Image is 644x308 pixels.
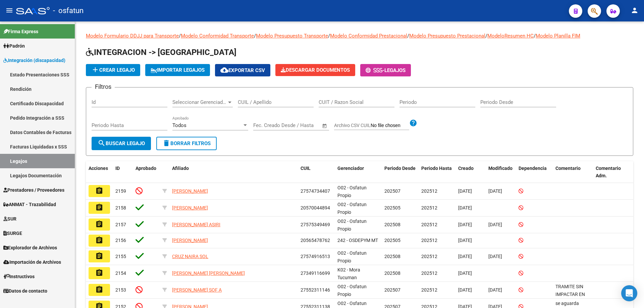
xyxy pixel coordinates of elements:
[301,166,311,171] span: CUIL
[360,64,411,76] button: -Legajos
[384,254,400,259] span: 202508
[421,254,437,259] span: 202512
[172,270,245,276] span: [PERSON_NAME] [PERSON_NAME]
[92,137,151,150] button: Buscar Legajo
[86,161,113,183] datatable-header-cell: Acciones
[421,166,452,171] span: Periodo Hasta
[95,220,103,228] mat-icon: assignment
[3,42,25,50] span: Padrón
[115,254,126,259] span: 2155
[172,254,208,259] span: CRUZ NAIRA SOL
[3,28,38,35] span: Firma Express
[172,166,189,171] span: Afiliado
[3,244,57,251] span: Explorador de Archivos
[115,205,126,210] span: 2158
[3,287,47,295] span: Datos de contacto
[115,166,120,171] span: ID
[145,64,210,76] button: IMPORTAR LEGAJOS
[115,270,126,276] span: 2154
[301,287,330,293] span: 27552311146
[3,230,22,237] span: SURGE
[301,238,330,243] span: 20565478762
[409,33,485,39] a: Modelo Presupuesto Prestacional
[3,186,64,194] span: Prestadores / Proveedores
[115,222,126,227] span: 2157
[86,64,140,76] button: Crear Legajo
[133,161,160,183] datatable-header-cell: Aprobado
[215,64,270,76] button: Exportar CSV
[421,205,437,210] span: 202512
[53,3,84,18] span: - osfatun
[458,188,472,194] span: [DATE]
[421,270,437,276] span: 202512
[384,270,400,276] span: 202508
[455,161,486,183] datatable-header-cell: Creado
[301,270,330,276] span: 27349116699
[92,82,115,91] h3: Filtros
[172,188,208,194] span: [PERSON_NAME]
[321,122,329,130] button: Open calendar
[115,188,126,194] span: 2159
[98,140,145,146] span: Buscar Legajo
[488,287,502,293] span: [DATE]
[113,161,133,183] datatable-header-cell: ID
[172,222,220,227] span: [PERSON_NAME] ASIRI
[5,6,13,14] mat-icon: menu
[275,64,355,76] button: Descargar Documentos
[488,188,502,194] span: [DATE]
[115,238,126,243] span: 2156
[409,119,417,127] mat-icon: help
[172,287,222,293] span: [PERSON_NAME] SOF A
[421,287,437,293] span: 202512
[458,166,474,171] span: Creado
[555,166,581,171] span: Comentario
[172,122,186,128] span: Todos
[384,222,400,227] span: 202508
[330,33,407,39] a: Modelo Conformidad Prestacional
[89,166,108,171] span: Acciones
[337,284,367,297] span: O02 - Osfatun Propio
[301,205,330,210] span: 20570044894
[384,67,406,73] span: Legajos
[151,67,205,73] span: IMPORTAR LEGAJOS
[3,258,61,266] span: Importación de Archivos
[593,161,633,183] datatable-header-cell: Comentario Adm.
[596,166,621,179] span: Comentario Adm.
[256,33,328,39] a: Modelo Presupuesto Transporte
[91,66,99,74] mat-icon: add
[95,252,103,260] mat-icon: assignment
[95,203,103,211] mat-icon: assignment
[384,287,400,293] span: 202507
[86,33,179,39] a: Modelo Formulario DDJJ para Transporte
[281,122,314,128] input: End date
[458,254,472,259] span: [DATE]
[281,67,350,73] span: Descargar Documentos
[366,67,384,73] span: -
[458,205,472,210] span: [DATE]
[91,67,135,73] span: Crear Legajo
[86,48,236,57] span: INTEGRACION -> [GEOGRAPHIC_DATA]
[384,166,416,171] span: Periodo Desde
[337,185,367,198] span: O02 - Osfatun Propio
[337,250,367,263] span: O02 - Osfatun Propio
[421,222,437,227] span: 202512
[181,33,254,39] a: Modelo Conformidad Transporte
[95,236,103,244] mat-icon: assignment
[371,123,409,129] input: Archivo CSV CUIL
[488,166,513,171] span: Modificado
[301,254,330,259] span: 27574916513
[487,33,534,39] a: ModeloResumen HC
[334,123,371,128] span: Archivo CSV CUIL
[337,267,360,280] span: K02 - Mora Tucuman
[337,219,367,232] span: O02 - Osfatun Propio
[516,161,553,183] datatable-header-cell: Dependencia
[301,222,330,227] span: 27575349469
[95,187,103,195] mat-icon: assignment
[458,270,472,276] span: [DATE]
[162,140,211,146] span: Borrar Filtros
[631,6,639,14] mat-icon: person
[621,285,637,301] div: Open Intercom Messenger
[169,161,298,183] datatable-header-cell: Afiliado
[156,137,217,150] button: Borrar Filtros
[172,238,208,243] span: [PERSON_NAME]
